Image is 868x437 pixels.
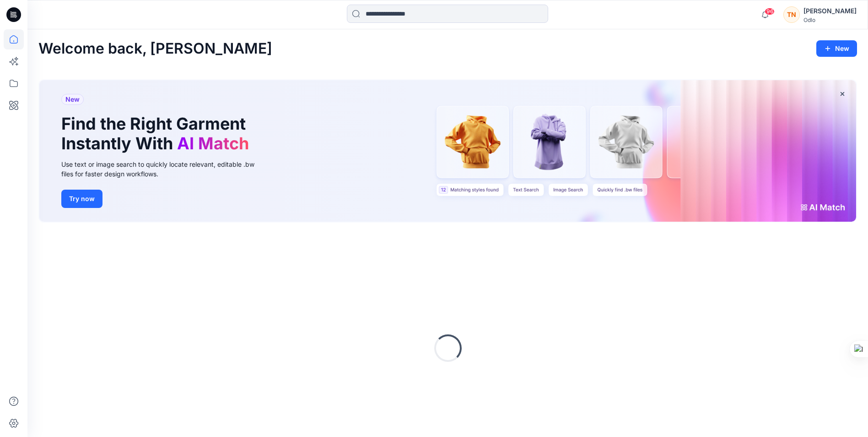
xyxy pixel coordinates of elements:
[61,114,253,153] h1: Find the Right Garment Instantly With
[783,6,800,23] div: TN
[177,133,249,153] span: AI Match
[61,190,102,208] button: Try now
[38,40,272,57] h2: Welcome back, [PERSON_NAME]
[803,5,857,16] div: [PERSON_NAME]
[803,16,857,23] div: Odlo
[765,8,775,15] span: 96
[816,40,857,57] button: New
[61,159,267,179] div: Use text or image search to quickly locate relevant, editable .bw files for faster design workflows.
[65,94,80,105] span: New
